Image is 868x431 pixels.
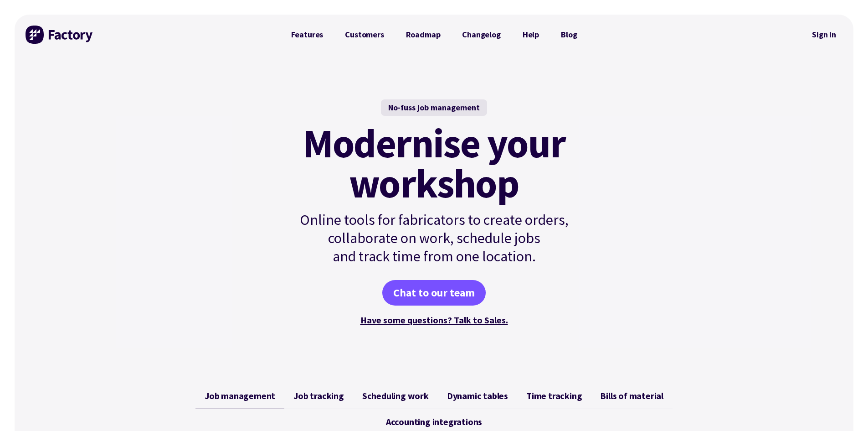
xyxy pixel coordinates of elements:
[512,26,550,44] a: Help
[526,390,582,401] span: Time tracking
[362,390,429,401] span: Scheduling work
[451,26,511,44] a: Changelog
[280,26,588,44] nav: Primary Navigation
[280,211,588,265] p: Online tools for fabricators to create orders, collaborate on work, schedule jobs and track time ...
[386,416,482,427] span: Accounting integrations
[360,314,508,326] a: Have some questions? Talk to Sales.
[205,390,275,401] span: Job management
[550,26,588,44] a: Blog
[280,26,334,44] a: Features
[293,390,344,401] span: Job tracking
[303,123,565,203] mark: Modernise your workshop
[806,24,842,45] nav: Secondary Navigation
[26,26,94,44] img: Factory
[381,99,487,116] div: No-fuss job management
[600,390,663,401] span: Bills of material
[382,280,486,306] a: Chat to our team
[334,26,395,44] a: Customers
[447,390,508,401] span: Dynamic tables
[806,24,842,45] a: Sign in
[395,26,452,44] a: Roadmap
